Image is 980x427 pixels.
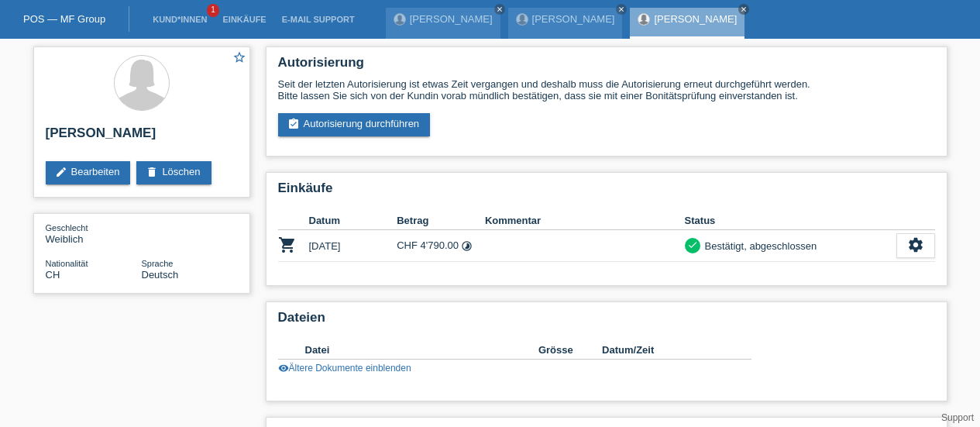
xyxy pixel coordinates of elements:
[146,166,158,178] i: delete
[46,161,131,184] a: editBearbeiten
[232,50,246,64] i: star_border
[46,222,142,245] div: Weiblich
[142,269,179,281] span: Deutsch
[700,238,817,254] div: Bestätigt, abgeschlossen
[46,126,238,149] h2: [PERSON_NAME]
[687,239,698,250] i: check
[740,5,748,13] i: close
[23,13,105,25] a: POS — MF Group
[274,15,363,24] a: E-Mail Support
[207,4,219,17] span: 1
[309,230,397,262] td: [DATE]
[278,310,935,333] h2: Dateien
[278,113,431,136] a: assignment_turned_inAutorisierung durchführen
[496,5,504,13] i: close
[136,161,211,184] a: deleteLöschen
[532,13,615,25] a: [PERSON_NAME]
[55,166,67,178] i: edit
[907,236,924,253] i: settings
[278,363,411,374] a: visibilityÄltere Dokumente einblenden
[305,341,538,360] th: Datei
[485,212,685,230] th: Kommentar
[738,4,749,15] a: close
[494,4,505,15] a: close
[278,363,289,374] i: visibility
[309,212,397,230] th: Datum
[397,212,485,230] th: Betrag
[46,259,88,268] span: Nationalität
[616,4,627,15] a: close
[278,55,935,78] h2: Autorisierung
[461,240,473,252] i: Fixe Raten (24 Raten)
[410,13,493,25] a: [PERSON_NAME]
[941,412,974,423] a: Support
[397,230,485,262] td: CHF 4'790.00
[215,15,273,24] a: Einkäufe
[142,259,174,268] span: Sprache
[654,13,737,25] a: [PERSON_NAME]
[278,236,297,254] i: POSP00022524
[617,5,625,13] i: close
[685,212,896,230] th: Status
[538,341,602,360] th: Grösse
[278,181,935,204] h2: Einkäufe
[145,15,215,24] a: Kund*innen
[232,50,246,67] a: star_border
[46,223,88,232] span: Geschlecht
[602,341,729,360] th: Datum/Zeit
[287,118,300,130] i: assignment_turned_in
[46,269,60,281] span: Schweiz
[278,78,935,102] div: Seit der letzten Autorisierung ist etwas Zeit vergangen und deshalb muss die Autorisierung erneut...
